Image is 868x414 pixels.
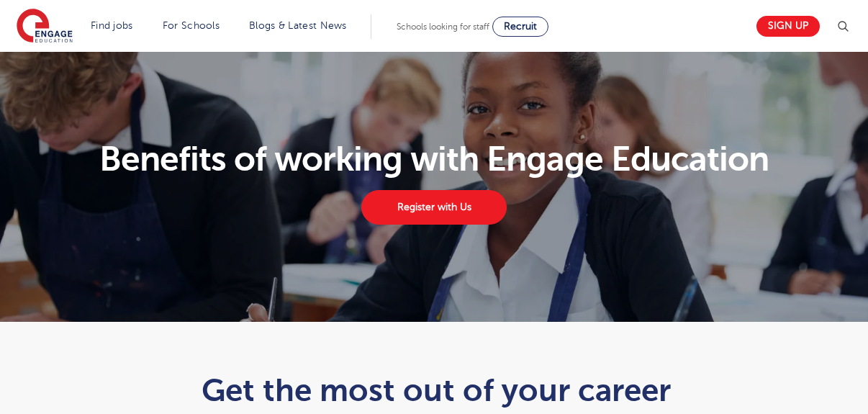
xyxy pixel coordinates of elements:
[249,20,347,31] a: Blogs & Latest News
[397,22,489,32] span: Schools looking for staff
[17,9,73,45] img: Engage Education
[91,20,133,31] a: Find jobs
[504,21,537,32] span: Recruit
[83,372,790,408] h1: Get the most out of your career
[756,16,820,37] a: Sign up
[11,142,857,176] h1: Benefits of working with Engage Education
[492,17,548,37] a: Recruit
[361,190,507,225] a: Register with Us
[163,20,220,31] a: For Schools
